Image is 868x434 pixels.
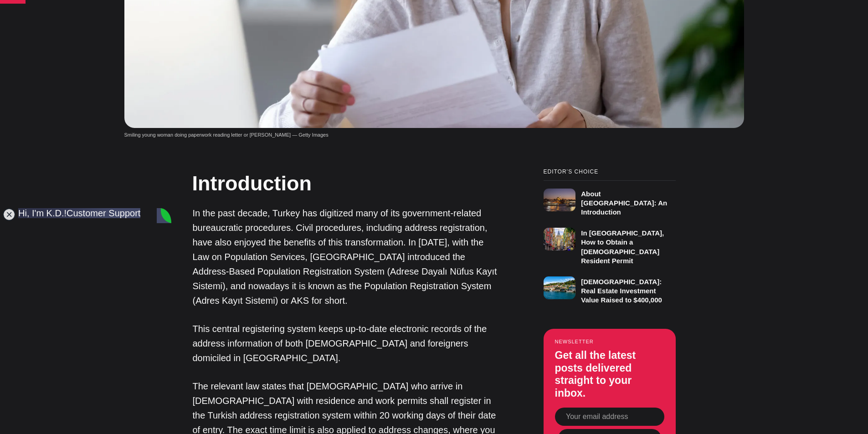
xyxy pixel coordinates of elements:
p: In the past decade, Turkey has digitized many of its government-related bureaucratic procedures. ... [193,206,498,308]
a: In [GEOGRAPHIC_DATA], How to Obtain a [DEMOGRAPHIC_DATA] Resident Permit [544,224,676,266]
input: Your email address [555,408,664,426]
h3: [DEMOGRAPHIC_DATA]: Real Estate Investment Value Raised to $400,000 [581,278,662,304]
p: This central registering system keeps up-to-date electronic records of the address information of... [193,322,498,365]
h2: Introduction [192,169,498,198]
h3: In [GEOGRAPHIC_DATA], How to Obtain a [DEMOGRAPHIC_DATA] Resident Permit [581,229,664,265]
a: About [GEOGRAPHIC_DATA]: An Introduction [544,180,676,217]
span: Smiling young woman doing paperwork reading letter or [PERSON_NAME] — Getty Images [124,132,329,138]
small: Newsletter [555,339,664,344]
h3: About [GEOGRAPHIC_DATA]: An Introduction [581,190,667,216]
a: [DEMOGRAPHIC_DATA]: Real Estate Investment Value Raised to $400,000 [544,272,676,305]
h3: Get all the latest posts delivered straight to your inbox. [555,349,664,399]
small: Editor’s Choice [544,169,676,175]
